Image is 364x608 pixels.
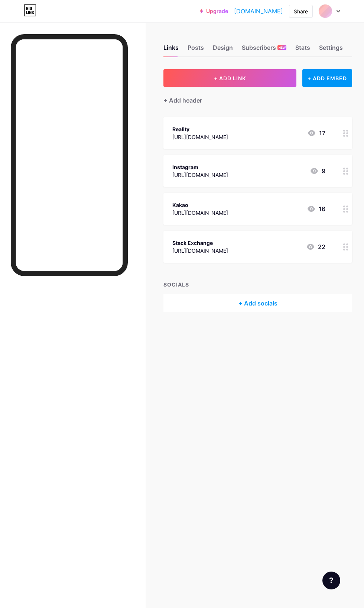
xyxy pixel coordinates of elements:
[306,242,325,251] div: 22
[307,129,325,138] div: 17
[319,43,343,56] div: Settings
[294,7,308,15] div: Share
[302,69,352,87] div: + ADD EMBED
[172,133,228,141] div: [URL][DOMAIN_NAME]
[163,69,296,87] button: + ADD LINK
[172,125,228,133] div: Reality
[163,96,202,105] div: + Add header
[172,209,228,217] div: [URL][DOMAIN_NAME]
[163,43,179,56] div: Links
[163,294,352,312] div: + Add socials
[279,45,286,50] span: NEW
[172,247,228,255] div: [URL][DOMAIN_NAME]
[163,281,352,288] div: SOCIALS
[172,239,228,247] div: Stack Exchange
[310,166,325,175] div: 9
[172,163,228,171] div: Instagram
[172,201,228,209] div: Kakao
[172,171,228,179] div: [URL][DOMAIN_NAME]
[307,204,325,213] div: 16
[213,43,233,56] div: Design
[214,75,246,81] span: + ADD LINK
[234,7,283,16] a: [DOMAIN_NAME]
[242,43,286,56] div: Subscribers
[295,43,310,56] div: Stats
[200,8,228,14] a: Upgrade
[188,43,204,56] div: Posts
